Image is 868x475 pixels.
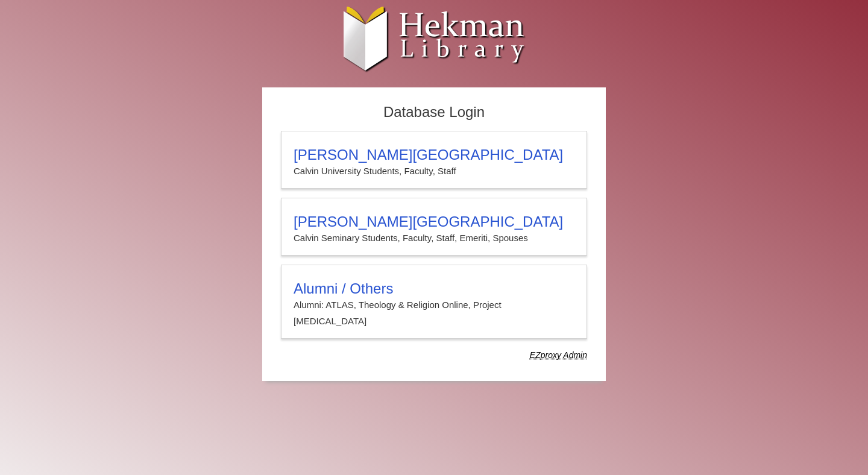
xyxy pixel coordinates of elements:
[294,230,574,246] p: Calvin Seminary Students, Faculty, Staff, Emeriti, Spouses
[530,350,587,360] dfn: Use Alumni login
[294,280,574,297] h3: Alumni / Others
[294,297,574,329] p: Alumni: ATLAS, Theology & Religion Online, Project [MEDICAL_DATA]
[294,146,574,163] h3: [PERSON_NAME][GEOGRAPHIC_DATA]
[275,100,593,125] h2: Database Login
[294,280,574,329] summary: Alumni / OthersAlumni: ATLAS, Theology & Religion Online, Project [MEDICAL_DATA]
[281,131,587,189] a: [PERSON_NAME][GEOGRAPHIC_DATA]Calvin University Students, Faculty, Staff
[294,163,574,179] p: Calvin University Students, Faculty, Staff
[281,198,587,256] a: [PERSON_NAME][GEOGRAPHIC_DATA]Calvin Seminary Students, Faculty, Staff, Emeriti, Spouses
[294,213,574,230] h3: [PERSON_NAME][GEOGRAPHIC_DATA]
